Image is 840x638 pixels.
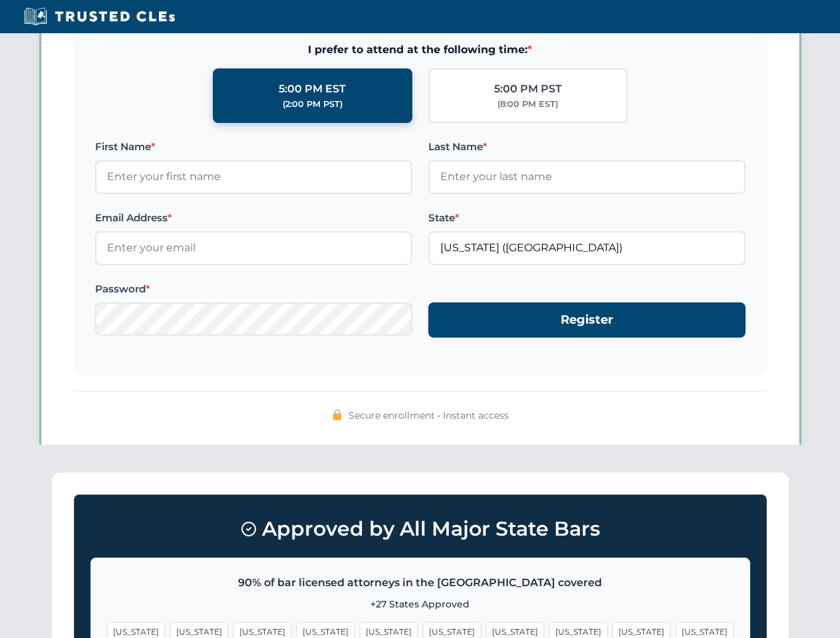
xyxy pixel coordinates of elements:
[107,597,734,611] p: +27 States Approved
[90,511,750,547] h3: Approved by All Major State Bars
[494,80,562,98] div: 5:00 PM PST
[428,302,746,338] button: Register
[95,160,412,193] input: Enter your first name
[428,231,746,265] input: Florida (FL)
[332,409,343,420] img: 🔒
[497,98,558,111] div: (8:00 PM EST)
[95,231,412,265] input: Enter your email
[20,7,179,27] img: Trusted CLEs
[107,574,734,591] p: 90% of bar licensed attorneys in the [GEOGRAPHIC_DATA] covered
[428,139,746,155] label: Last Name
[95,139,412,155] label: First Name
[279,80,346,98] div: 5:00 PM EST
[428,210,746,226] label: State
[283,98,343,111] div: (2:00 PM PST)
[95,41,746,58] span: I prefer to attend at the following time:
[349,408,509,423] span: Secure enrollment • Instant access
[95,210,412,226] label: Email Address
[428,160,746,193] input: Enter your last name
[95,281,412,297] label: Password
